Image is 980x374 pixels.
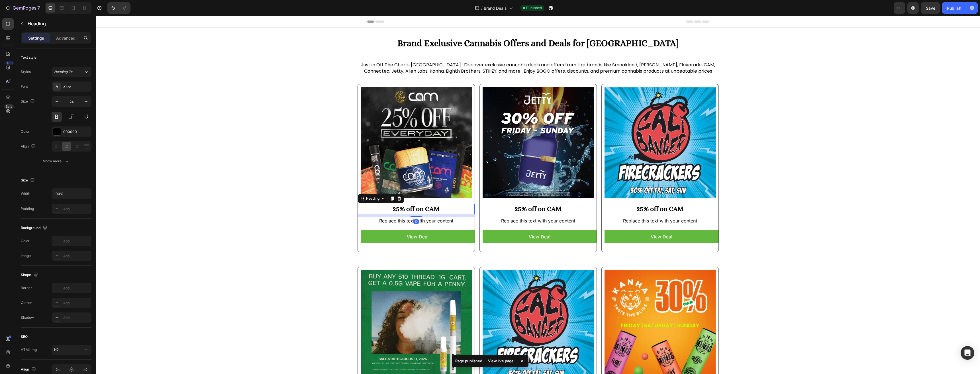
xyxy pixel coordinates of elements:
[387,214,501,227] button: <p>View Deal</p>
[384,201,501,209] div: Replace this text with your content
[506,188,622,198] h2: 25% off on CAM
[387,71,498,182] img: gempages_585919679323702045-805de4a4-ae74-4578-8d33-9babde1f668c.webp
[63,301,90,306] div: Add...
[509,214,622,227] button: <p>View Deal</p>
[21,84,28,89] div: Font
[484,5,507,11] span: Brand Deals
[481,5,483,11] span: /
[63,239,90,244] div: Add...
[21,285,32,291] div: Border
[4,104,14,109] div: Beta
[52,67,91,77] button: Heading 2*
[63,129,90,134] div: 000000
[509,71,620,182] img: gempages_585919679323702045-52652970-a99d-425a-8a3b-ae3488dc1d1d.webp
[21,334,28,339] div: SEO
[52,189,91,199] input: Auto
[21,55,36,60] div: Text style
[258,46,627,59] p: Just in Off The Charts [GEOGRAPHIC_DATA] : Discover exclusive cannabis deals and offers from top ...
[265,214,379,227] button: <p>View Deal</p>
[21,315,34,320] div: Shadow
[387,254,498,365] img: gempages_585919679323702045-52652970-a99d-425a-8a3b-ae3488dc1d1d.webp
[262,201,379,209] div: Replace this text with your content
[107,2,130,14] div: Undo/Redo
[21,238,30,244] div: Color
[54,348,59,352] span: H2
[555,218,576,224] p: View Deal
[311,218,332,224] p: View Deal
[265,254,376,365] img: gempages_585919679323702045-7ba64784-4ff8-43ef-8c3a-9feb7c2aa4e8.webp
[262,188,379,198] h2: 25% off on CAM
[63,207,90,212] div: Add...
[63,254,90,259] div: Add...
[63,84,90,89] div: Alice
[506,201,622,209] div: Replace this text with your content
[947,5,961,11] div: Publish
[455,358,482,364] p: Page published
[21,366,37,373] div: Align
[63,315,90,320] div: Add...
[21,271,39,279] div: Shape
[21,224,48,232] div: Background
[52,345,91,355] button: H2
[384,188,501,198] h2: 25% off on CAM
[21,98,36,105] div: Size
[526,5,542,11] span: Published
[5,61,14,65] div: 450
[28,35,44,41] p: Settings
[54,69,73,74] span: Heading 2*
[317,203,323,208] div: 10
[21,206,34,211] div: Padding
[21,347,37,352] div: HTML tag
[21,177,36,184] div: Size
[921,2,940,14] button: Save
[56,35,75,41] p: Advanced
[257,21,627,34] h2: Brand Exclusive Cannabis Offers and Deals for [GEOGRAPHIC_DATA]
[21,129,30,134] div: Color
[485,357,517,365] div: View live page
[21,143,37,150] div: Align
[63,286,90,291] div: Add...
[265,71,376,182] img: gempages_585919679323702045-ad913e0c-c6b6-4847-89ac-168b09232188.webp
[961,346,974,360] div: Open Intercom Messenger
[21,191,30,196] div: Width
[21,300,32,305] div: Corner
[43,158,70,164] div: Show more
[21,156,91,166] button: Show more
[942,2,966,14] button: Publish
[269,180,285,185] div: Heading
[926,6,935,11] span: Save
[37,5,40,11] p: 7
[28,20,89,27] p: Heading
[2,2,42,14] button: 7
[21,69,31,74] div: Styles
[433,218,454,224] p: View Deal
[96,16,980,374] iframe: Design area
[21,253,31,258] div: Image
[509,254,620,365] img: gempages_585919679323702045-aeb779a7-ca3f-4de2-9183-4f3ed2f29540.webp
